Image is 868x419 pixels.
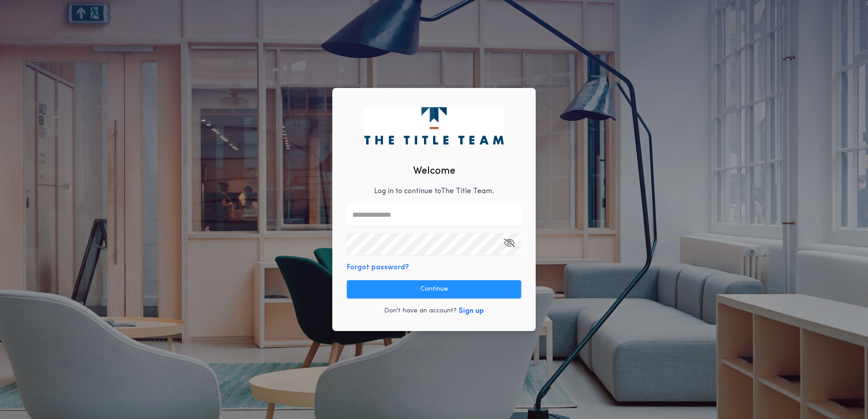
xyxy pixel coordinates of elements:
[374,186,494,197] p: Log in to continue to The Title Team .
[347,262,409,273] button: Forgot password?
[364,107,503,144] img: logo
[384,307,457,316] p: Don't have an account?
[413,164,455,179] h2: Welcome
[459,306,484,317] button: Sign up
[347,280,521,298] button: Continue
